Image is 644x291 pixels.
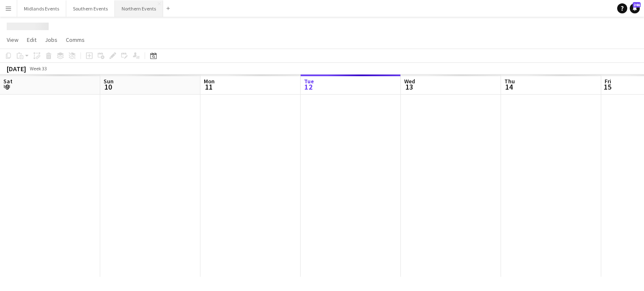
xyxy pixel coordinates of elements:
button: Southern Events [66,0,115,17]
span: 15 [603,82,611,92]
span: 12 [303,82,314,92]
div: [DATE] [7,64,26,73]
span: Jobs [45,36,57,44]
button: Northern Events [115,0,163,17]
span: Fri [605,77,611,85]
span: Wed [404,77,415,85]
span: Sun [104,77,114,85]
span: Comms [66,36,85,44]
span: 13 [403,82,415,92]
span: Thu [504,77,515,85]
span: View [7,36,18,44]
span: Tue [304,77,314,85]
button: Midlands Events [17,0,66,17]
a: Comms [62,34,88,45]
span: 246 [633,2,641,8]
a: Jobs [42,34,61,45]
span: 10 [102,82,114,92]
span: Edit [27,36,36,44]
a: 246 [630,3,640,13]
span: Week 33 [28,65,49,72]
span: 9 [2,82,13,92]
a: View [3,34,22,45]
a: Edit [23,34,40,45]
span: 14 [503,82,515,92]
span: Sat [3,77,13,85]
span: 11 [203,82,215,92]
span: Mon [204,77,215,85]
